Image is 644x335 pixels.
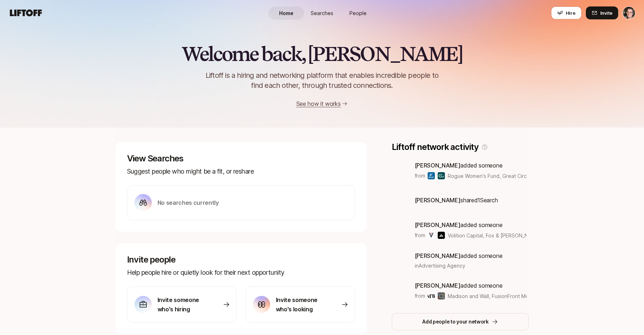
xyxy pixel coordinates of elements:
button: Add people to your network [392,313,529,330]
span: Home [279,9,293,17]
img: Eric Smith [623,7,635,19]
button: Eric Smith [622,6,635,19]
p: Invite someone who's hiring [158,295,208,314]
p: Help people hire or quietly look for their next opportunity [127,268,355,278]
a: Home [268,6,304,20]
p: from [415,292,425,300]
p: added someone [415,251,503,260]
p: Liftoff network activity [392,142,479,152]
a: People [340,6,376,20]
span: [PERSON_NAME] [415,282,461,289]
a: Searches [304,6,340,20]
span: Hire [566,9,575,16]
p: from [415,171,425,180]
p: Liftoff is a hiring and networking platform that enables incredible people to find each other, th... [194,70,451,90]
span: Volition Capital, Fox & [PERSON_NAME] & others [448,232,562,239]
button: Invite [586,6,618,19]
img: FusionFront Media, LLC [438,292,445,299]
a: See how it works [296,100,341,107]
p: added someone [415,220,527,230]
p: Suggest people who might be a fit, or reshare [127,166,355,176]
p: Invite someone who's looking [276,295,326,314]
p: No searches currently [158,198,219,207]
p: Add people to your network [422,317,489,326]
span: in Advertising Agency [415,262,465,269]
img: Fox & Robin [438,232,445,239]
p: Invite people [127,255,355,265]
h2: Welcome back, [PERSON_NAME] [182,43,462,65]
img: Rogue Women's Fund [428,172,435,179]
button: Hire [551,6,582,19]
p: added someone [415,281,527,290]
span: People [349,9,367,17]
span: [PERSON_NAME] [415,221,461,228]
p: View Searches [127,154,355,164]
span: Rogue Women's Fund, Great Circle Ventures & others [448,173,575,179]
span: [PERSON_NAME] [415,162,461,169]
p: shared 1 Search [415,195,498,205]
img: Great Circle Ventures [438,172,445,179]
p: added someone [415,161,527,170]
p: from [415,231,425,240]
img: Madison and Wall [428,292,435,299]
span: Searches [311,9,333,17]
span: Invite [600,9,612,16]
span: Madison and Wall, FusionFront Media, LLC & others [448,293,569,299]
span: [PERSON_NAME] [415,252,461,259]
img: Volition Capital [428,232,435,239]
span: [PERSON_NAME] [415,197,461,204]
